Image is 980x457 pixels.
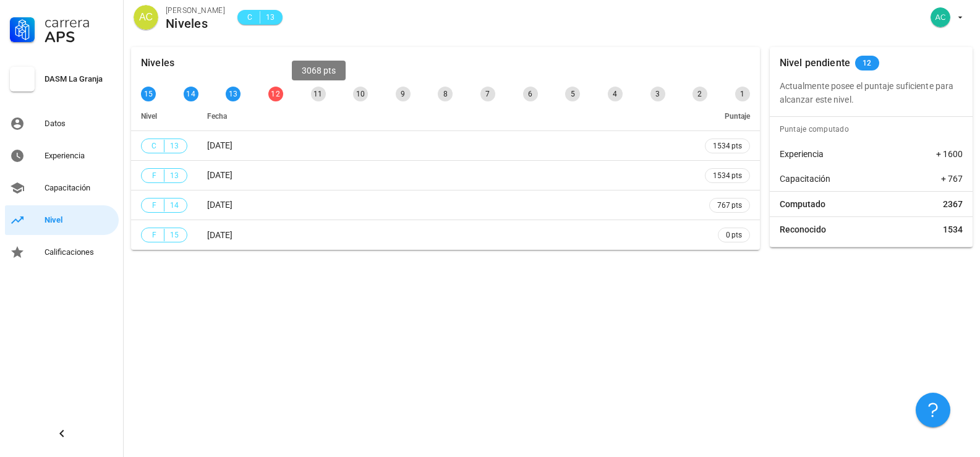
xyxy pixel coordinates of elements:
[713,140,742,152] span: 1534 pts
[45,119,114,129] div: Datos
[207,112,227,121] span: Fecha
[780,79,963,106] p: Actualmente posee el puntaje suficiente para alcanzar este nivel.
[134,5,158,30] div: avatar
[166,17,225,30] div: Niveles
[943,198,963,210] span: 2367
[863,56,872,70] span: 12
[311,87,326,101] div: 11
[5,141,119,171] a: Experiencia
[141,112,157,121] span: Nivel
[169,169,179,182] span: 13
[717,199,742,211] span: 767 pts
[141,87,156,101] div: 15
[149,169,159,182] span: F
[726,229,742,241] span: 0 pts
[45,151,114,161] div: Experiencia
[650,87,665,101] div: 3
[197,101,695,131] th: Fecha
[438,87,453,101] div: 8
[45,30,114,45] div: APS
[45,215,114,225] div: Nivel
[184,87,198,101] div: 14
[166,4,225,17] div: [PERSON_NAME]
[131,101,197,131] th: Nivel
[207,230,232,240] span: [DATE]
[45,183,114,193] div: Capacitación
[169,140,179,152] span: 13
[480,87,495,101] div: 7
[141,47,174,79] div: Niveles
[353,87,368,101] div: 10
[780,173,830,185] span: Capacitación
[45,74,114,84] div: DASM La Granja
[149,140,159,152] span: C
[265,11,275,23] span: 13
[931,7,950,27] div: avatar
[941,173,963,185] span: + 767
[268,87,283,101] div: 12
[780,148,824,160] span: Experiencia
[565,87,580,101] div: 5
[169,199,179,211] span: 14
[725,112,750,121] span: Puntaje
[692,87,707,101] div: 2
[245,11,255,23] span: C
[207,200,232,210] span: [DATE]
[149,199,159,211] span: F
[5,109,119,139] a: Datos
[169,229,179,241] span: 15
[226,87,241,101] div: 13
[5,237,119,267] a: Calificaciones
[523,87,538,101] div: 6
[396,87,411,101] div: 9
[735,87,750,101] div: 1
[149,229,159,241] span: F
[45,247,114,257] div: Calificaciones
[45,15,114,30] div: Carrera
[139,5,153,30] span: AC
[780,223,826,236] span: Reconocido
[713,169,742,182] span: 1534 pts
[775,117,973,142] div: Puntaje computado
[5,205,119,235] a: Nivel
[5,173,119,203] a: Capacitación
[943,223,963,236] span: 1534
[608,87,623,101] div: 4
[207,170,232,180] span: [DATE]
[780,47,850,79] div: Nivel pendiente
[780,198,825,210] span: Computado
[936,148,963,160] span: + 1600
[207,140,232,150] span: [DATE]
[695,101,760,131] th: Puntaje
